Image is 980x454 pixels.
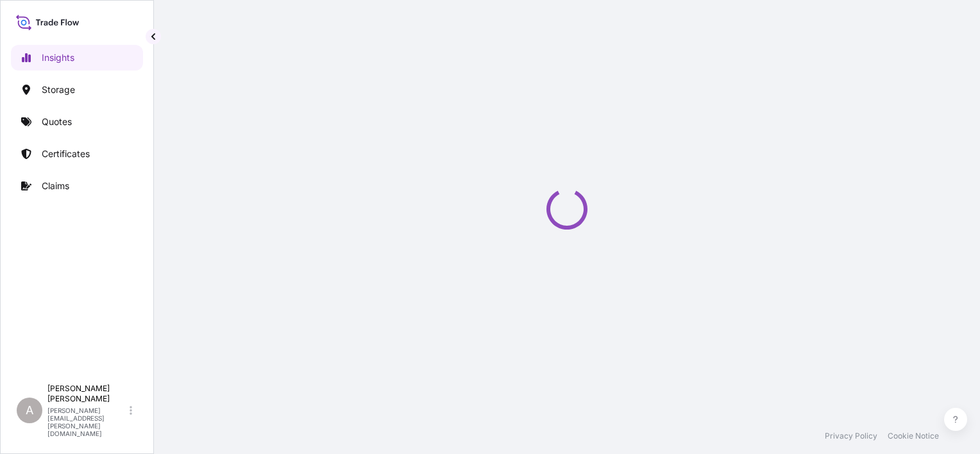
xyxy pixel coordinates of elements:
p: Certificates [42,147,90,160]
a: Cookie Notice [888,431,939,441]
p: Quotes [42,115,72,128]
a: Insights [11,45,143,71]
a: Storage [11,77,143,103]
a: Certificates [11,141,143,167]
a: Quotes [11,109,143,135]
a: Privacy Policy [825,431,877,441]
a: Claims [11,173,143,199]
p: Storage [42,83,75,96]
span: A [26,404,33,417]
p: Insights [42,51,74,64]
p: [PERSON_NAME][EMAIL_ADDRESS][PERSON_NAME][DOMAIN_NAME] [47,407,127,437]
p: [PERSON_NAME] [PERSON_NAME] [47,383,127,404]
p: Claims [42,180,69,192]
